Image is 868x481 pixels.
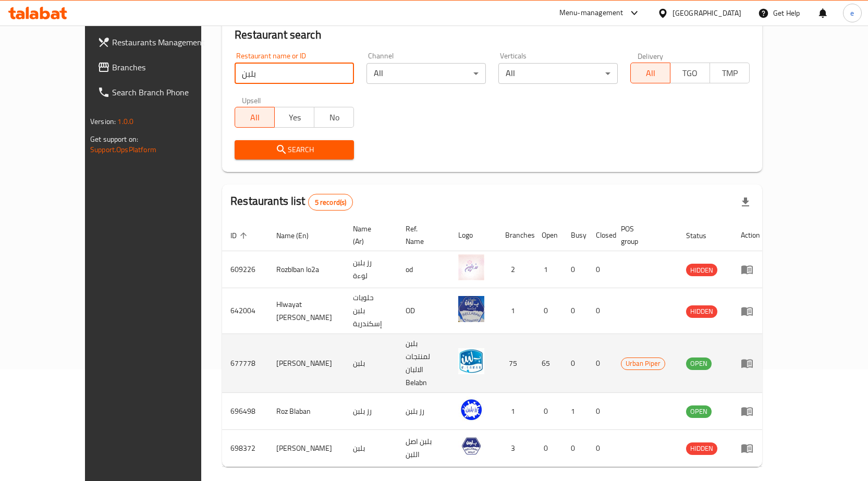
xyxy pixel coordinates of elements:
[635,66,666,81] span: All
[533,251,563,288] td: 1
[686,264,717,276] div: HIDDEN
[588,334,613,393] td: 0
[458,396,484,422] img: Roz Blaban
[230,229,250,242] span: ID
[345,334,397,393] td: بلبن
[686,305,717,318] div: HIDDEN
[345,251,397,288] td: رز بلبن لوءة
[686,405,712,417] span: OPEN
[268,334,345,393] td: [PERSON_NAME]
[243,143,346,156] span: Search
[242,96,261,104] label: Upsell
[268,430,345,467] td: [PERSON_NAME]
[563,288,588,334] td: 0
[279,110,310,125] span: Yes
[406,223,437,248] span: Ref. Name
[621,223,665,248] span: POS group
[533,288,563,334] td: 0
[497,334,533,393] td: 75
[498,63,618,84] div: All
[274,107,314,128] button: Yes
[268,393,345,430] td: Roz Blaban
[588,430,613,467] td: 0
[686,442,717,455] div: HIDDEN
[675,66,706,81] span: TGO
[533,430,563,467] td: 0
[686,405,712,418] div: OPEN
[89,55,230,80] a: Branches
[563,334,588,393] td: 0
[90,143,156,156] a: Support.OpsPlatform
[112,36,222,48] span: Restaurants Management
[588,219,613,251] th: Closed
[686,357,712,369] span: OPEN
[353,223,385,248] span: Name (Ar)
[621,357,665,369] span: Urban Piper
[366,63,486,84] div: All
[397,334,450,393] td: بلبن لمنتجات الالبان Belabn
[239,110,271,125] span: All
[90,115,116,128] span: Version:
[397,430,450,467] td: بلبن اصل اللبن
[268,251,345,288] td: Rozblban lo2a
[714,66,745,81] span: TMP
[741,305,760,317] div: Menu
[741,263,760,276] div: Menu
[222,251,268,288] td: 609226
[497,251,533,288] td: 2
[397,393,450,430] td: رز بلبن
[563,430,588,467] td: 0
[276,229,322,242] span: Name (En)
[345,393,397,430] td: رز بلبن
[397,288,450,334] td: OD
[112,61,222,73] span: Branches
[686,229,720,242] span: Status
[235,63,354,84] input: Search for restaurant name or ID..
[89,80,230,105] a: Search Branch Phone
[230,193,353,211] h2: Restaurants list
[235,140,354,159] button: Search
[90,132,138,146] span: Get support on:
[741,405,760,417] div: Menu
[533,219,563,251] th: Open
[222,430,268,467] td: 698372
[686,442,717,454] span: HIDDEN
[670,63,710,83] button: TGO
[458,433,484,459] img: Bel laban
[319,110,350,125] span: No
[741,357,760,369] div: Menu
[222,393,268,430] td: 696498
[733,190,758,215] div: Export file
[533,393,563,430] td: 0
[588,288,613,334] td: 0
[673,7,741,19] div: [GEOGRAPHIC_DATA]
[710,63,750,83] button: TMP
[235,27,750,43] h2: Restaurant search
[458,296,484,322] img: Hlwayat Bellaban Alexandria
[345,430,397,467] td: بلبن
[497,393,533,430] td: 1
[497,430,533,467] td: 3
[686,264,717,276] span: HIDDEN
[458,254,484,280] img: Rozblban lo2a
[345,288,397,334] td: حلويات بلبن إسكندرية
[497,288,533,334] td: 1
[268,288,345,334] td: Hlwayat [PERSON_NAME]
[563,219,588,251] th: Busy
[588,393,613,430] td: 0
[397,251,450,288] td: od
[458,348,484,374] img: B.LABAN
[563,251,588,288] td: 0
[450,219,497,251] th: Logo
[850,7,854,19] span: e
[497,219,533,251] th: Branches
[117,115,133,128] span: 1.0.0
[309,198,353,207] span: 5 record(s)
[638,52,664,59] label: Delivery
[235,107,275,128] button: All
[222,288,268,334] td: 642004
[533,334,563,393] td: 65
[222,219,768,467] table: enhanced table
[686,357,712,370] div: OPEN
[112,86,222,98] span: Search Branch Phone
